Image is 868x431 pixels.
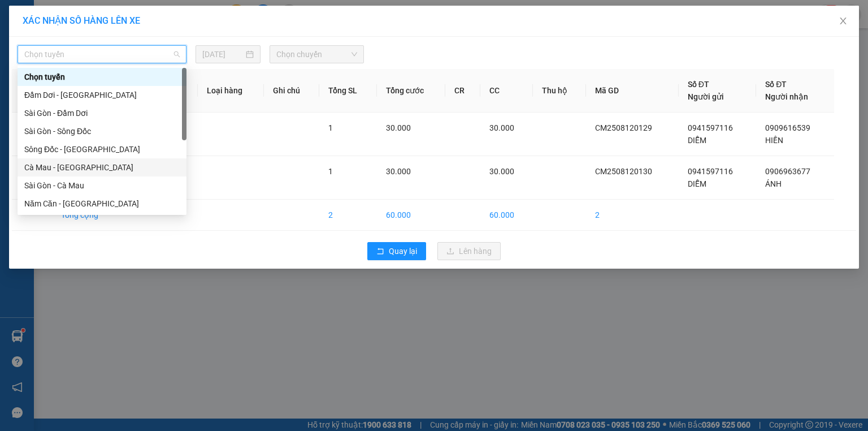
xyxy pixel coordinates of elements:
div: Sông Đốc - Sài Gòn [18,140,186,158]
th: Tổng SL [319,69,377,113]
div: Sài Gòn - Sông Đốc [24,125,180,137]
span: 30.000 [489,167,514,176]
span: 30.000 [386,167,411,176]
span: XÁC NHẬN SỐ HÀNG LÊN XE [23,15,140,26]
span: ÁNH [765,179,782,188]
span: Quay lại [389,245,417,257]
div: Sài Gòn - Sông Đốc [18,122,186,140]
th: Mã GD [586,69,678,113]
button: rollbackQuay lại [367,242,426,260]
div: Cà Mau - [GEOGRAPHIC_DATA] [24,161,180,174]
div: Năm Căn - [GEOGRAPHIC_DATA] [24,197,180,210]
div: Sài Gòn - Cà Mau [24,179,180,192]
th: Ghi chú [264,69,319,113]
td: 2 [12,156,52,200]
button: Close [827,6,859,37]
div: Sài Gòn - Đầm Dơi [18,104,186,122]
div: Chọn tuyến [24,71,180,83]
span: 1 [328,167,333,176]
span: Chọn chuyến [276,46,358,63]
td: Tổng cộng [52,200,120,231]
td: 2 [319,200,377,231]
th: CR [445,69,480,113]
span: rollback [376,247,384,256]
th: Thu hộ [533,69,587,113]
span: 0906963677 [765,167,810,176]
div: Đầm Dơi - Sài Gòn [18,86,186,104]
li: 02839.63.63.63 [5,39,215,53]
span: DIỄM [688,179,706,188]
th: STT [12,69,52,113]
li: 85 [PERSON_NAME] [5,25,215,39]
span: phone [65,41,74,50]
span: 0941597116 [688,167,733,176]
span: Người nhận [765,92,808,101]
span: 0941597116 [688,123,733,132]
span: 1 [328,123,333,132]
span: Chọn tuyến [24,46,180,63]
div: Sài Gòn - Đầm Dơi [24,107,180,119]
span: 0909616539 [765,123,810,132]
div: Chọn tuyến [18,68,186,86]
th: Tổng cước [377,69,446,113]
span: CM2508120129 [595,123,652,132]
span: Số ĐT [688,80,709,89]
span: CM2508120130 [595,167,652,176]
span: 30.000 [489,123,514,132]
td: 2 [586,200,678,231]
span: 30.000 [386,123,411,132]
button: uploadLên hàng [437,242,501,260]
span: Số ĐT [765,80,787,89]
div: Sài Gòn - Cà Mau [18,176,186,195]
span: HIỀN [765,136,783,145]
div: Sông Đốc - [GEOGRAPHIC_DATA] [24,143,180,156]
th: Loại hàng [198,69,264,113]
div: Năm Căn - Sài Gòn [18,195,186,213]
td: 60.000 [377,200,446,231]
input: 12/08/2025 [202,48,244,61]
div: Đầm Dơi - [GEOGRAPHIC_DATA] [24,89,180,101]
th: CC [480,69,533,113]
td: 1 [12,113,52,156]
span: close [839,16,848,25]
td: 60.000 [480,200,533,231]
div: Cà Mau - Sài Gòn [18,158,186,176]
b: [PERSON_NAME] [65,7,160,21]
b: GỬI : VP Cà Mau [5,71,120,89]
span: Người gửi [688,92,724,101]
span: DIỄM [688,136,706,145]
span: environment [65,27,74,36]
